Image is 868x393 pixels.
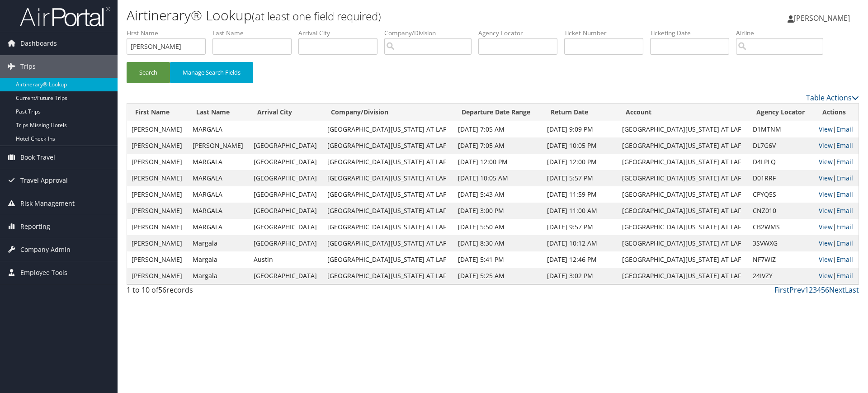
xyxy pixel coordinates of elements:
[814,170,859,186] td: |
[819,239,833,247] a: View
[836,206,853,215] a: Email
[453,137,542,154] td: [DATE] 7:05 AM
[819,174,833,182] a: View
[825,285,829,295] a: 6
[748,170,814,186] td: D01RRF
[748,121,814,137] td: D1MTNM
[836,239,853,247] a: Email
[814,154,859,170] td: |
[542,186,617,203] td: [DATE] 11:59 PM
[453,268,542,284] td: [DATE] 5:25 AM
[127,203,188,219] td: [PERSON_NAME]
[323,235,453,251] td: [GEOGRAPHIC_DATA][US_STATE] AT LAF
[20,55,36,78] span: Trips
[20,238,71,261] span: Company Admin
[542,170,617,186] td: [DATE] 5:57 PM
[748,104,814,121] th: Agency Locator: activate to sort column ascending
[127,154,188,170] td: [PERSON_NAME]
[814,186,859,203] td: |
[252,9,381,24] small: (at least one field required)
[188,121,249,137] td: MARGALA
[249,268,323,284] td: [GEOGRAPHIC_DATA]
[323,251,453,268] td: [GEOGRAPHIC_DATA][US_STATE] AT LAF
[736,28,830,38] label: Airline
[188,219,249,235] td: MARGALA
[814,137,859,154] td: |
[127,137,188,154] td: [PERSON_NAME]
[188,268,249,284] td: Margala
[836,174,853,182] a: Email
[817,285,821,295] a: 4
[836,190,853,199] a: Email
[20,146,55,169] span: Book Travel
[618,104,748,121] th: Account: activate to sort column ascending
[836,223,853,231] a: Email
[542,154,617,170] td: [DATE] 12:00 PM
[809,285,813,295] a: 2
[20,261,67,284] span: Employee Tools
[814,104,859,121] th: Actions
[564,28,650,38] label: Ticket Number
[249,235,323,251] td: [GEOGRAPHIC_DATA]
[249,219,323,235] td: [GEOGRAPHIC_DATA]
[650,28,736,38] label: Ticketing Date
[249,186,323,203] td: [GEOGRAPHIC_DATA]
[453,154,542,170] td: [DATE] 12:00 PM
[249,203,323,219] td: [GEOGRAPHIC_DATA]
[188,235,249,251] td: Margala
[127,268,188,284] td: [PERSON_NAME]
[805,285,809,295] a: 1
[774,285,789,295] a: First
[127,219,188,235] td: [PERSON_NAME]
[845,285,859,295] a: Last
[127,235,188,251] td: [PERSON_NAME]
[384,28,478,38] label: Company/Division
[249,170,323,186] td: [GEOGRAPHIC_DATA]
[20,6,110,27] img: airportal-logo.png
[323,268,453,284] td: [GEOGRAPHIC_DATA][US_STATE] AT LAF
[748,219,814,235] td: CB2WMS
[323,137,453,154] td: [GEOGRAPHIC_DATA][US_STATE] AT LAF
[814,268,859,284] td: |
[249,137,323,154] td: [GEOGRAPHIC_DATA]
[789,285,805,295] a: Prev
[188,137,249,154] td: [PERSON_NAME]
[618,121,748,137] td: [GEOGRAPHIC_DATA][US_STATE] AT LAF
[819,157,833,166] a: View
[618,170,748,186] td: [GEOGRAPHIC_DATA][US_STATE] AT LAF
[323,154,453,170] td: [GEOGRAPHIC_DATA][US_STATE] AT LAF
[819,206,833,215] a: View
[814,121,859,137] td: |
[212,28,298,38] label: Last Name
[814,251,859,268] td: |
[127,251,188,268] td: [PERSON_NAME]
[819,271,833,280] a: View
[829,285,845,295] a: Next
[836,125,853,133] a: Email
[453,219,542,235] td: [DATE] 5:50 AM
[542,121,617,137] td: [DATE] 9:09 PM
[249,154,323,170] td: [GEOGRAPHIC_DATA]
[618,203,748,219] td: [GEOGRAPHIC_DATA][US_STATE] AT LAF
[249,251,323,268] td: Austin
[188,154,249,170] td: MARGALA
[814,235,859,251] td: |
[542,235,617,251] td: [DATE] 10:12 AM
[806,93,859,103] a: Table Actions
[478,28,564,38] label: Agency Locator
[819,223,833,231] a: View
[323,104,453,121] th: Company/Division
[127,28,212,38] label: First Name
[323,219,453,235] td: [GEOGRAPHIC_DATA][US_STATE] AT LAF
[323,186,453,203] td: [GEOGRAPHIC_DATA][US_STATE] AT LAF
[20,169,68,192] span: Travel Approval
[819,125,833,133] a: View
[748,251,814,268] td: NF7WIZ
[188,104,249,121] th: Last Name: activate to sort column ascending
[20,192,75,215] span: Risk Management
[127,186,188,203] td: [PERSON_NAME]
[542,251,617,268] td: [DATE] 12:46 PM
[127,104,188,121] th: First Name: activate to sort column ascending
[788,5,859,32] a: [PERSON_NAME]
[748,137,814,154] td: DL7G6V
